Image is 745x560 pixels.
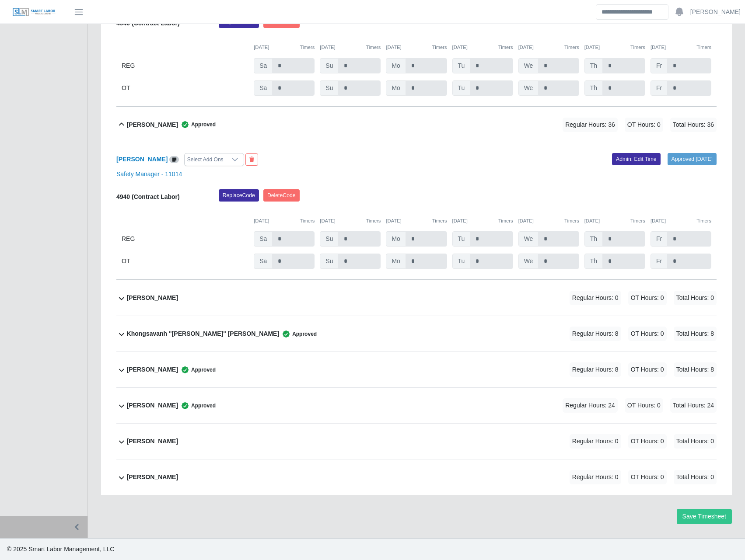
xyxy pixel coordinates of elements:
span: OT Hours: 0 [628,362,667,377]
button: ReplaceCode [219,189,259,202]
b: 4940 (Contract Labor) [116,193,180,200]
img: SLM Logo [12,7,56,17]
b: 4940 (Contract Labor) [116,20,180,27]
b: Khongsavanh "[PERSON_NAME]" [PERSON_NAME] [127,329,280,338]
span: OT Hours: 0 [628,291,667,305]
button: Timers [696,217,711,225]
a: [PERSON_NAME] [690,7,741,17]
span: Total Hours: 0 [674,434,717,449]
span: Th [584,254,603,269]
span: Approved [178,120,216,129]
a: View/Edit Notes [169,156,179,163]
span: Mo [386,80,406,96]
button: Timers [630,44,645,51]
button: Timers [564,217,579,225]
span: Total Hours: 8 [674,327,717,341]
span: OT Hours: 0 [628,470,667,484]
span: Approved [279,330,317,338]
span: We [518,231,539,247]
span: Total Hours: 24 [670,398,717,413]
span: Fr [651,58,668,73]
span: Mo [386,231,406,247]
a: Admin: Edit Time [612,153,661,165]
span: Mo [386,254,406,269]
button: Timers [366,217,381,225]
div: [DATE] [386,217,447,225]
button: Timers [300,44,315,51]
button: Timers [498,44,513,51]
button: Timers [498,217,513,225]
button: [PERSON_NAME] Regular Hours: 0 OT Hours: 0 Total Hours: 0 [116,424,717,459]
div: [DATE] [584,217,645,225]
span: Total Hours: 0 [674,291,717,305]
span: Tu [452,231,471,247]
button: Timers [300,217,315,225]
span: Tu [452,58,471,73]
div: REG [122,231,248,247]
b: [PERSON_NAME] [127,365,178,374]
span: Su [320,231,339,247]
span: Sa [254,254,273,269]
b: [PERSON_NAME] [127,437,178,446]
div: [DATE] [254,44,315,51]
a: Approved [DATE] [668,153,717,165]
span: Total Hours: 8 [674,362,717,377]
div: [DATE] [651,44,711,51]
div: [DATE] [320,44,381,51]
span: OT Hours: 0 [625,398,663,413]
span: OT Hours: 0 [625,118,663,132]
span: We [518,80,539,96]
div: [DATE] [518,217,579,225]
span: Regular Hours: 0 [570,434,621,449]
span: Fr [651,80,668,96]
span: Regular Hours: 0 [570,291,621,305]
span: Sa [254,58,273,73]
button: Timers [432,44,447,51]
span: Regular Hours: 36 [563,118,618,132]
span: Su [320,58,339,73]
a: [PERSON_NAME] [116,156,168,163]
div: Select Add Ons [185,153,226,166]
input: Search [596,4,668,20]
span: We [518,58,539,73]
button: [PERSON_NAME] Regular Hours: 0 OT Hours: 0 Total Hours: 0 [116,280,717,316]
span: Th [584,231,603,247]
button: Timers [366,44,381,51]
span: Th [584,58,603,73]
span: Regular Hours: 0 [570,470,621,484]
div: [DATE] [452,44,513,51]
span: We [518,254,539,269]
button: End Worker & Remove from the Timesheet [245,153,258,166]
span: Tu [452,80,471,96]
button: [PERSON_NAME] Approved Regular Hours: 36 OT Hours: 0 Total Hours: 36 [116,107,717,143]
div: [DATE] [452,217,513,225]
button: Khongsavanh "[PERSON_NAME]" [PERSON_NAME] Approved Regular Hours: 8 OT Hours: 0 Total Hours: 8 [116,316,717,351]
span: Mo [386,58,406,73]
span: Th [584,80,603,96]
button: [PERSON_NAME] Regular Hours: 0 OT Hours: 0 Total Hours: 0 [116,459,717,495]
span: Tu [452,254,471,269]
span: OT Hours: 0 [628,327,667,341]
button: Timers [630,217,645,225]
a: Safety Manager - 11014 [116,170,182,177]
b: [PERSON_NAME] [127,120,178,129]
button: Save Timesheet [677,509,732,524]
div: [DATE] [651,217,711,225]
b: [PERSON_NAME] [127,473,178,482]
button: Timers [432,217,447,225]
button: [PERSON_NAME] Approved Regular Hours: 24 OT Hours: 0 Total Hours: 24 [116,388,717,423]
span: Approved [178,401,216,410]
div: [DATE] [320,217,381,225]
div: [DATE] [254,217,315,225]
span: Regular Hours: 24 [563,398,618,413]
button: DeleteCode [263,189,300,202]
span: Su [320,254,339,269]
span: © 2025 Smart Labor Management, LLC [7,546,114,553]
span: Fr [651,254,668,269]
div: [DATE] [584,44,645,51]
div: [DATE] [518,44,579,51]
span: Approved [178,365,216,374]
span: Total Hours: 0 [674,470,717,484]
span: Total Hours: 36 [670,118,717,132]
